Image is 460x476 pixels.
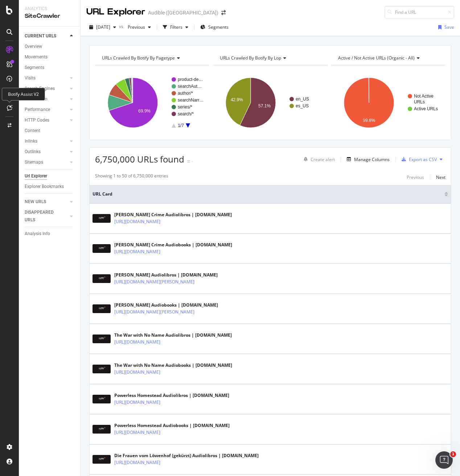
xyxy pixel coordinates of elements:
[25,198,68,206] a: NEW URLS
[25,85,55,93] div: Search Engines
[25,6,74,12] div: Analytics
[25,12,74,20] div: SiteCrawler
[354,156,390,163] div: Manage Columns
[25,148,68,156] a: Outlinks
[114,459,160,466] a: [URL][DOMAIN_NAME]
[25,230,75,238] a: Analysis Info
[114,452,259,459] div: Die Frauen vom Löwenhof (gekürzt) Audiolibros | [DOMAIN_NAME]
[385,6,454,19] input: Find a URL
[399,153,437,165] button: Export as CSV
[178,77,203,82] text: product-de…
[25,106,50,114] div: Performance
[138,108,151,114] text: 69.9%
[114,338,160,346] a: [URL][DOMAIN_NAME]
[86,6,145,18] div: URL Explorer
[93,214,111,223] img: main image
[25,106,68,114] a: Performance
[178,91,193,96] text: author/*
[93,395,111,403] img: main image
[221,10,226,15] div: arrow-right-arrow-left
[407,173,424,181] button: Previous
[114,242,232,248] div: [PERSON_NAME] Crime Audiobooks | [DOMAIN_NAME]
[114,362,232,369] div: The War with No Name Audiobooks | [DOMAIN_NAME]
[220,55,281,61] span: URLs Crawled By Botify By lop
[114,248,160,255] a: [URL][DOMAIN_NAME]
[178,111,194,116] text: search/*
[25,74,68,82] a: Visits
[25,198,46,206] div: NEW URLS
[95,71,209,134] svg: A chart.
[25,172,47,180] div: Url Explorer
[231,97,243,102] text: 42.9%
[25,230,50,238] div: Analysis Info
[170,24,182,30] div: Filters
[296,103,309,108] text: es_US
[93,335,111,343] img: main image
[114,369,160,376] a: [URL][DOMAIN_NAME]
[208,24,229,30] span: Segments
[344,155,390,164] button: Manage Columns
[93,274,111,283] img: main image
[25,127,75,135] a: Content
[414,99,425,104] text: URLs
[114,278,194,286] a: [URL][DOMAIN_NAME][PERSON_NAME]
[435,21,454,33] button: Save
[93,365,111,373] img: main image
[160,21,191,33] button: Filters
[95,153,184,165] span: 6,750,000 URLs found
[148,9,218,16] div: Audible ([GEOGRAPHIC_DATA])
[119,23,125,29] span: vs
[114,392,229,399] div: Powerless Homestead Audiolibros | [DOMAIN_NAME]
[25,43,42,50] div: Overview
[25,74,36,82] div: Visits
[100,52,203,64] h4: URLs Crawled By Botify By pagetype
[114,308,194,316] a: [URL][DOMAIN_NAME][PERSON_NAME]
[414,106,438,111] text: Active URLs
[25,172,75,180] a: Url Explorer
[296,97,309,102] text: en_US
[25,32,56,40] div: CURRENT URLS
[25,209,61,224] div: DISAPPEARED URLS
[93,304,111,313] img: main image
[125,24,145,30] span: Previous
[25,183,64,190] div: Explorer Bookmarks
[218,52,321,64] h4: URLs Crawled By Botify By lop
[114,332,232,338] div: The War with No Name Audiolibros | [DOMAIN_NAME]
[114,422,230,429] div: Powerless Homestead Audiobooks | [DOMAIN_NAME]
[93,244,111,253] img: main image
[25,159,43,166] div: Sitemaps
[25,138,68,145] a: Inlinks
[114,399,160,406] a: [URL][DOMAIN_NAME]
[114,218,160,225] a: [URL][DOMAIN_NAME]
[311,156,335,163] div: Create alert
[25,148,41,156] div: Outlinks
[213,71,327,134] svg: A chart.
[125,21,154,33] button: Previous
[407,174,424,180] div: Previous
[258,103,271,108] text: 57.1%
[192,158,193,164] div: -
[25,183,75,190] a: Explorer Bookmarks
[102,55,175,61] span: URLs Crawled By Botify By pagetype
[338,55,415,61] span: Active / Not Active URLs (organic - all)
[301,153,335,165] button: Create alert
[25,64,44,71] div: Segments
[331,71,445,134] div: A chart.
[25,43,75,50] a: Overview
[435,451,453,469] iframe: Intercom live chat
[450,451,456,457] span: 1
[178,123,184,128] text: 1/7
[96,24,110,30] span: 2025 Sep. 12th
[178,104,192,110] text: series/*
[93,425,111,434] img: main image
[25,85,68,93] a: Search Engines
[187,160,190,163] img: Equal
[114,429,160,436] a: [URL][DOMAIN_NAME]
[444,24,454,30] div: Save
[197,21,231,33] button: Segments
[25,53,75,61] a: Movements
[2,88,45,100] div: Botify Assist V2
[93,191,443,197] span: URL Card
